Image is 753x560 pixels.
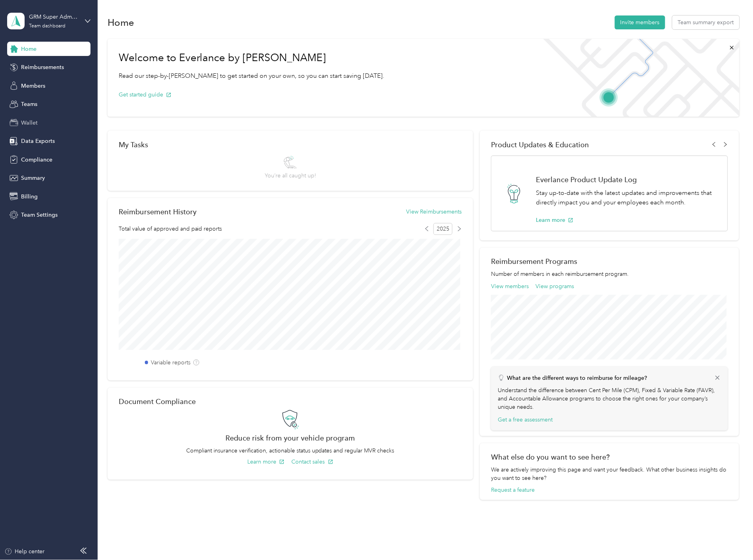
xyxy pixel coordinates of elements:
h2: Reduce risk from your vehicle program [119,434,462,442]
button: Learn more [536,216,574,224]
p: Stay up-to-date with the latest updates and improvements that directly impact you and your employ... [536,188,719,208]
span: Members [21,82,45,90]
h1: Home [108,18,134,27]
button: Contact sales [292,458,333,466]
button: View members [491,282,529,291]
span: Compliance [21,156,52,164]
span: 2025 [433,223,453,235]
div: We are actively improving this page and want your feedback. What other business insights do you w... [491,466,728,482]
h1: Everlance Product Update Log [536,175,719,184]
span: You’re all caught up! [265,171,316,180]
button: Get a free assessment [498,416,553,424]
h1: Welcome to Everlance by [PERSON_NAME] [119,52,385,64]
span: Teams [21,100,37,108]
span: Total value of approved and paid reports [119,225,222,233]
button: Team summary export [672,15,740,29]
span: Reimbursements [21,63,64,71]
button: View Reimbursements [406,208,462,216]
button: View programs [536,282,574,291]
span: Product Updates & Education [491,140,589,149]
span: Home [21,45,37,53]
p: What are the different ways to reimburse for mileage? [507,374,647,382]
button: Get started guide [119,90,171,99]
span: Billing [21,192,38,201]
p: Read our step-by-[PERSON_NAME] to get started on your own, so you can start saving [DATE]. [119,71,385,81]
span: Team Settings [21,211,58,219]
button: Learn more [247,458,285,466]
h2: Document Compliance [119,397,196,406]
span: Summary [21,174,45,182]
div: What else do you want to see here? [491,453,728,461]
div: Team dashboard [29,24,65,29]
h2: Reimbursement History [119,208,196,216]
span: Data Exports [21,137,55,145]
button: Help center [4,548,45,556]
button: Request a feature [491,486,535,495]
div: My Tasks [119,140,462,149]
p: Understand the difference between Cent Per Mile (CPM), Fixed & Variable Rate (FAVR), and Accounta... [498,386,721,411]
label: Variable reports [151,358,191,367]
h2: Reimbursement Programs [491,257,728,266]
p: Number of members in each reimbursement program. [491,270,728,278]
p: Compliant insurance verification, actionable status updates and regular MVR checks [119,446,462,455]
img: Welcome to everlance [535,39,739,117]
span: Wallet [21,119,38,127]
div: GRM Super Admins [29,13,79,21]
button: Invite members [615,15,665,29]
iframe: Everlance-gr Chat Button Frame [709,516,753,560]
